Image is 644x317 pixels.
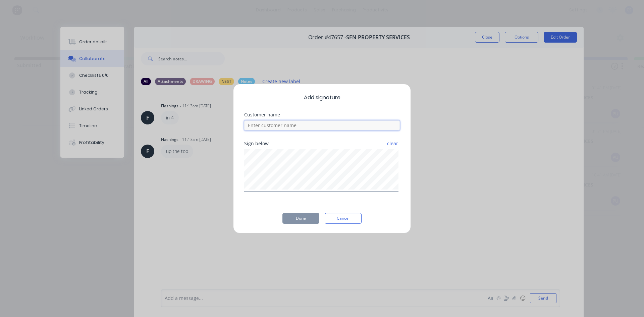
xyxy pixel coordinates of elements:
[244,120,400,130] input: Enter customer name
[325,213,362,224] button: Cancel
[282,213,319,224] button: Done
[244,141,400,146] div: Sign below
[244,112,400,117] div: Customer name
[387,138,398,150] button: clear
[244,94,400,102] span: Add signature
